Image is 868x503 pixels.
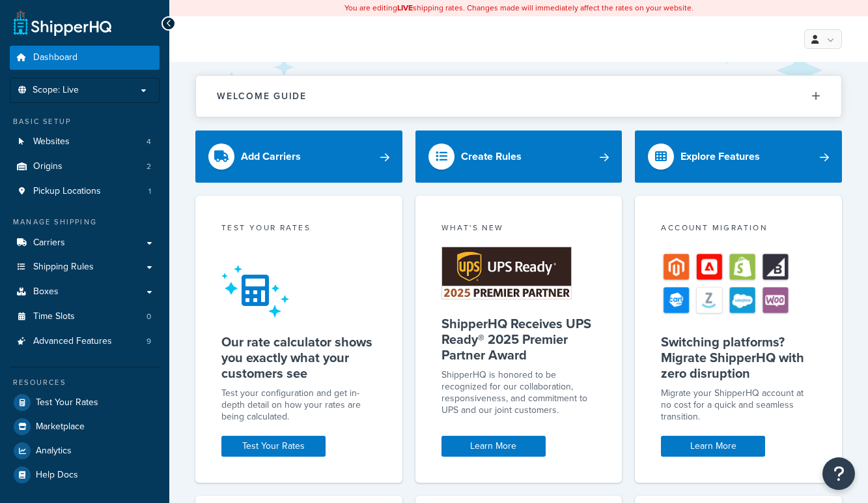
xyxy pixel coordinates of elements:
span: Origins [33,161,63,172]
div: Create Rules [461,147,522,166]
div: Account Migration [661,222,816,237]
button: Open Resource Center [822,457,855,490]
li: Websites [10,130,160,154]
span: 2 [147,161,151,172]
h5: Switching platforms? Migrate ShipperHQ with zero disruption [661,334,816,381]
a: Test Your Rates [221,436,326,457]
button: Welcome Guide [196,76,841,117]
span: Time Slots [33,311,75,322]
a: Time Slots0 [10,305,160,329]
div: Resources [10,377,160,388]
div: Migrate your ShipperHQ account at no cost for a quick and seamless transition. [661,388,816,423]
span: 0 [147,311,151,322]
span: Marketplace [36,421,85,433]
a: Carriers [10,231,160,255]
span: 4 [147,136,151,147]
div: Add Carriers [241,147,301,166]
span: Boxes [33,286,59,297]
span: Analytics [36,446,72,457]
a: Learn More [661,436,765,457]
span: Help Docs [36,470,78,481]
span: Carriers [33,237,65,249]
a: Origins2 [10,155,160,179]
a: Marketplace [10,415,160,438]
span: 9 [147,336,151,347]
a: Test Your Rates [10,391,160,414]
a: Help Docs [10,463,160,487]
a: Boxes [10,280,160,304]
span: Websites [33,136,70,147]
div: Manage Shipping [10,217,160,228]
span: Test Your Rates [36,397,98,408]
b: LIVE [397,2,413,14]
h5: ShipperHQ Receives UPS Ready® 2025 Premier Partner Award [441,316,596,363]
span: Shipping Rules [33,262,94,273]
div: What's New [441,222,596,237]
span: Advanced Features [33,336,112,347]
span: Pickup Locations [33,186,101,197]
p: ShipperHQ is honored to be recognized for our collaboration, responsiveness, and commitment to UP... [441,369,596,416]
div: Explore Features [680,147,760,166]
a: Pickup Locations1 [10,179,160,204]
h5: Our rate calculator shows you exactly what your customers see [221,334,376,381]
h2: Welcome Guide [217,91,307,101]
div: Test your configuration and get in-depth detail on how your rates are being calculated. [221,388,376,423]
a: Add Carriers [195,130,402,183]
a: Dashboard [10,46,160,70]
li: Advanced Features [10,329,160,354]
span: Dashboard [33,52,77,63]
a: Explore Features [635,130,842,183]
span: 1 [148,186,151,197]
a: Websites4 [10,130,160,154]
div: Basic Setup [10,116,160,127]
a: Learn More [441,436,546,457]
li: Time Slots [10,305,160,329]
a: Analytics [10,439,160,463]
li: Origins [10,155,160,179]
a: Advanced Features9 [10,329,160,354]
div: Test your rates [221,222,376,237]
span: Scope: Live [33,85,79,96]
a: Create Rules [415,130,623,183]
li: Pickup Locations [10,179,160,204]
a: Shipping Rules [10,255,160,279]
